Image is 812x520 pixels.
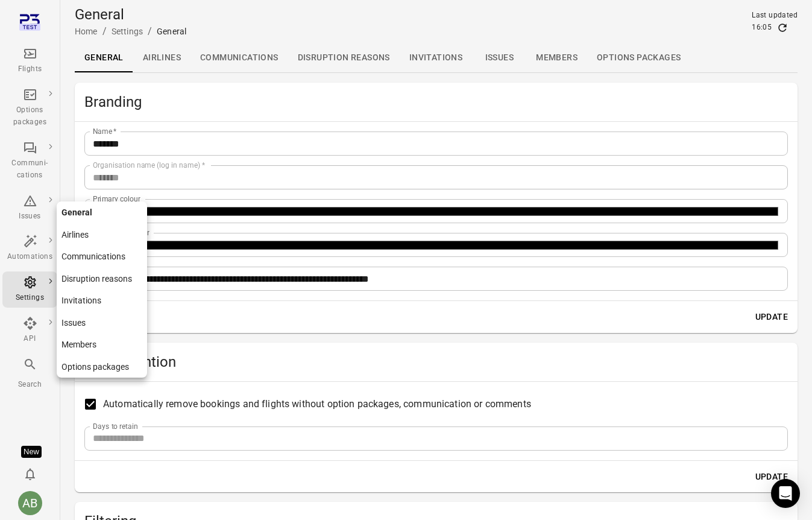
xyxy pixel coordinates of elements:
[57,290,147,312] a: Invitations
[21,446,42,458] div: Tooltip anchor
[57,334,147,356] a: Members
[7,104,52,128] div: Options packages
[57,201,147,224] a: General
[752,10,798,22] div: Last updated
[112,27,143,36] a: Settings
[776,22,788,34] button: Refresh data
[7,251,52,263] div: Automations
[84,92,788,112] h2: Branding
[75,43,798,72] div: Local navigation
[751,466,793,488] button: Update
[752,22,772,34] div: 16:05
[57,268,147,290] a: Disruption reasons
[157,25,186,37] div: General
[93,194,140,204] label: Primary colour
[7,379,52,391] div: Search
[18,462,42,486] button: Notifications
[526,43,587,72] a: Members
[93,126,117,136] label: Name
[148,24,152,39] li: /
[93,160,205,170] label: Organisation name (log in name)
[288,43,400,72] a: Disruption reasons
[102,24,107,39] li: /
[103,397,531,411] span: Automatically remove bookings and flights without option packages, communication or comments
[751,306,793,328] button: Update
[93,421,138,431] label: Days to retain
[400,43,472,72] a: Invitations
[472,43,526,72] a: Issues
[75,24,186,39] nav: Breadcrumbs
[7,157,52,182] div: Communi-cations
[75,43,133,72] a: General
[57,312,147,334] a: Issues
[57,201,147,378] nav: Local navigation
[7,211,52,223] div: Issues
[771,479,800,508] div: Open Intercom Messenger
[18,491,42,515] div: AB
[7,292,52,304] div: Settings
[13,486,47,520] button: Aslaug Bjarnadottir
[75,27,98,36] a: Home
[587,43,690,72] a: Options packages
[7,333,52,345] div: API
[84,352,788,372] h2: Data retention
[57,246,147,268] a: Communications
[75,5,186,24] h1: General
[57,356,147,378] a: Options packages
[57,224,147,246] a: Airlines
[133,43,190,72] a: Airlines
[7,63,52,75] div: Flights
[190,43,288,72] a: Communications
